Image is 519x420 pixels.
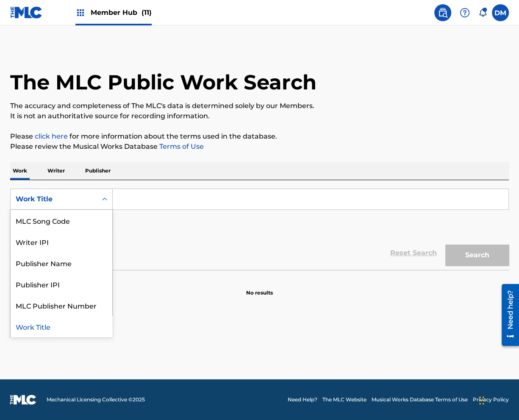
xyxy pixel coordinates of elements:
div: Work Title [11,316,112,337]
p: No results [246,279,273,297]
span: Member Hub [91,8,152,17]
div: Help [456,4,473,21]
p: Writer [45,162,67,180]
h1: The MLC Public Work Search [10,70,316,95]
img: search [438,8,448,18]
div: Writer IPI [11,231,112,252]
div: User Menu [492,4,509,21]
a: Privacy Policy [473,396,509,403]
div: MLC Publisher Number [11,295,112,316]
p: The accuracy and completeness of The MLC's data is determined solely by our Members. [10,101,509,111]
img: Top Rightsholders [75,8,86,18]
img: logo [10,395,36,405]
a: Public Search [434,4,451,21]
a: Need Help? [288,396,317,403]
p: Please review the Musical Works Database [10,142,509,152]
a: Musical Works Database Terms of Use [372,396,468,403]
div: Work Title [16,194,92,204]
span: Mechanical Licensing Collective © 2025 [47,396,145,403]
p: Publisher [83,162,113,180]
form: Search Form [10,189,509,270]
div: Publisher Name [11,252,112,273]
img: help [460,8,470,18]
iframe: Resource Center [495,280,519,350]
img: MLC Logo [10,6,43,19]
a: click here [35,132,68,140]
span: (11) [142,8,152,17]
div: Publisher IPI [11,273,112,295]
iframe: Chat Widget [477,379,519,420]
div: Drag [479,388,484,413]
p: Work [10,162,30,180]
p: It is not an authoritative source for recording information. [10,111,509,121]
a: Terms of Use [158,142,204,150]
a: The MLC Website [322,396,366,403]
div: MLC Song Code [11,210,112,231]
div: Notifications [478,8,487,17]
p: Please for more information about the terms used in the database. [10,131,509,142]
